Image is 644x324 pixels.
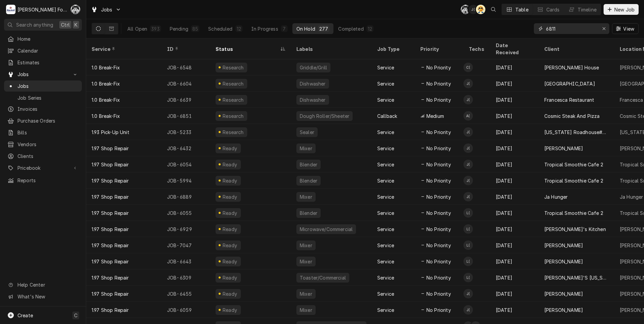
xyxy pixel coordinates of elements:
[222,177,238,184] div: Ready
[4,33,82,44] a: Home
[4,151,82,162] a: Clients
[299,112,350,120] div: Dough Roller/Sheeter
[4,92,82,103] a: Job Series
[92,145,129,152] div: 1.97 Shop Repair
[463,111,473,121] div: A(
[544,209,603,217] div: Tropical Smoothie Cafe 2
[222,161,238,168] div: Ready
[61,21,70,28] span: Ctrl
[490,221,539,237] div: [DATE]
[299,145,313,152] div: Mixer
[162,92,210,108] div: JOB-6639
[426,177,451,184] span: No Priority
[490,286,539,302] div: [DATE]
[490,205,539,221] div: [DATE]
[476,5,485,14] div: AT
[469,45,485,53] div: Techs
[544,112,600,120] div: Cosmic Steak And Pizza
[490,92,539,108] div: [DATE]
[6,5,15,14] div: M
[546,6,560,13] div: Cards
[544,193,568,200] div: Ja Hunger
[192,25,198,32] div: 85
[463,79,473,88] div: J(
[319,25,328,32] div: 277
[612,23,639,34] button: View
[71,5,80,14] div: C(
[476,5,485,14] div: Adam Testa's Avatar
[426,306,451,314] span: No Priority
[544,290,583,297] div: [PERSON_NAME]
[463,63,473,72] div: Chris Branca (99)'s Avatar
[18,293,78,300] span: What's New
[377,209,394,217] div: Service
[599,23,609,34] button: Erase input
[92,161,129,168] div: 1.97 Shop Repair
[237,25,241,32] div: 12
[18,6,67,13] div: [PERSON_NAME] Food Equipment Service
[16,21,53,28] span: Search anything
[101,6,112,13] span: Jobs
[162,108,210,124] div: JOB-6851
[622,25,636,32] span: View
[544,258,583,265] div: [PERSON_NAME]
[18,141,78,148] span: Vendors
[490,189,539,205] div: [DATE]
[4,279,82,290] a: Go to Help Center
[18,153,78,160] span: Clients
[377,177,394,184] div: Service
[162,59,210,75] div: JOB-6548
[18,164,68,171] span: Pricebook
[92,112,120,120] div: 1.0 Break-Fix
[299,193,313,200] div: Mixer
[92,64,120,71] div: 1.0 Break-Fix
[426,161,451,168] span: No Priority
[222,64,245,71] div: Research
[88,4,124,15] a: Go to Jobs
[463,257,473,266] div: L(
[92,226,129,233] div: 1.97 Shop Repair
[426,226,451,233] span: No Priority
[71,5,80,14] div: Chris Murphy (103)'s Avatar
[4,127,82,138] a: Bills
[18,94,78,101] span: Job Series
[426,242,451,249] span: No Priority
[377,274,394,281] div: Service
[490,302,539,318] div: [DATE]
[18,177,78,184] span: Reports
[162,124,210,140] div: JOB-5233
[162,253,210,269] div: JOB-6643
[296,45,366,53] div: Labels
[463,79,473,88] div: James Lunney (128)'s Avatar
[222,145,238,152] div: Ready
[377,145,394,152] div: Service
[463,192,473,201] div: J(
[6,5,15,14] div: Marshall Food Equipment Service's Avatar
[299,80,326,87] div: Dishwasher
[463,95,473,104] div: James Lunney (128)'s Avatar
[490,75,539,92] div: [DATE]
[222,290,238,297] div: Ready
[162,172,210,189] div: JOB-5994
[222,96,245,103] div: Research
[299,161,318,168] div: Blender
[426,193,451,200] span: No Priority
[4,162,82,173] a: Go to Pricebook
[613,6,636,13] span: New Job
[151,25,159,32] div: 393
[170,25,188,32] div: Pending
[490,124,539,140] div: [DATE]
[426,209,451,217] span: No Priority
[426,290,451,297] span: No Priority
[4,80,82,92] a: Jobs
[463,305,473,315] div: Jose DeMelo (37)'s Avatar
[544,306,583,314] div: [PERSON_NAME]
[222,80,245,87] div: Research
[18,35,78,42] span: Home
[377,112,397,120] div: Callback
[92,177,129,184] div: 1.97 Shop Repair
[620,193,643,200] div: Ja Hunger
[299,96,326,103] div: Dishwasher
[463,192,473,201] div: Jose DeMelo (37)'s Avatar
[92,96,120,103] div: 1.0 Break-Fix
